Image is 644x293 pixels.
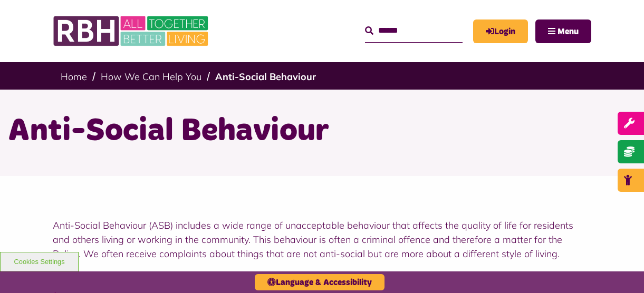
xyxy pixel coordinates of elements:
[535,19,591,43] button: Navigation
[558,27,579,36] span: Menu
[255,274,385,290] button: Language & Accessibility
[473,19,528,43] a: MyRBH
[101,71,201,83] a: How We Can Help You
[8,111,636,152] h1: Anti-Social Behaviour
[597,246,644,293] iframe: Netcall Web Assistant for live chat
[215,71,316,83] a: Anti-Social Behaviour
[53,11,211,52] img: RBH
[61,71,87,83] a: Home
[53,218,591,261] p: Anti-Social Behaviour (ASB) includes a wide range of unacceptable behaviour that affects the qual...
